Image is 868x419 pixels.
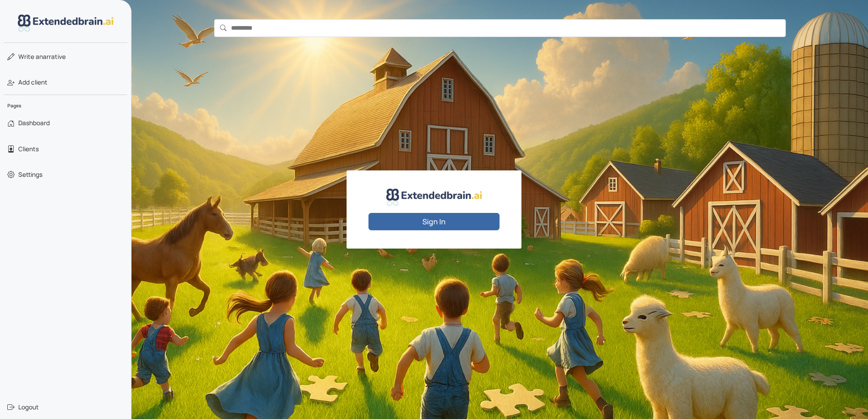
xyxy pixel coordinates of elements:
button: Sign In [368,213,500,230]
img: logo [18,15,114,32]
span: Write a [18,53,39,61]
span: narrative [18,52,66,61]
span: Logout [18,403,39,412]
img: logo [386,189,482,206]
span: Settings [18,170,42,179]
span: Clients [18,144,39,154]
span: Add client [18,78,47,87]
span: Dashboard [18,118,50,127]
